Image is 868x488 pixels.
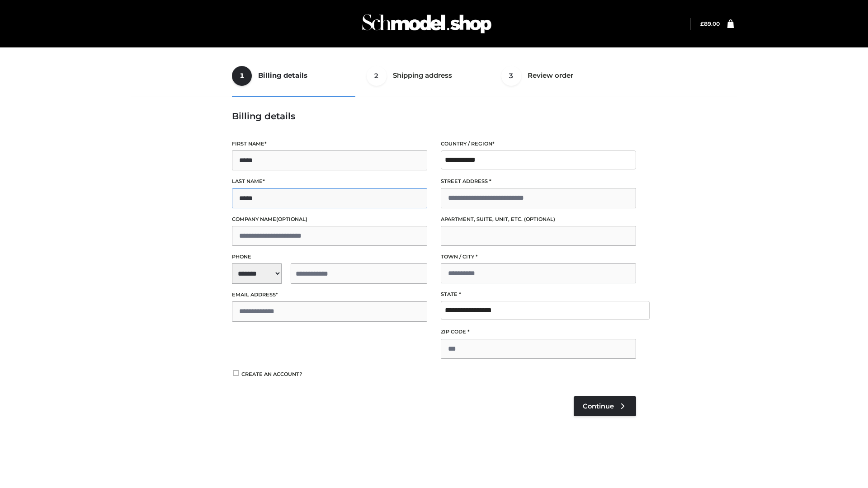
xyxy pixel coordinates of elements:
input: Create an account? [232,370,240,376]
a: Continue [574,396,636,416]
span: £ [700,20,704,27]
bdi: 89.00 [700,20,720,27]
img: Schmodel Admin 964 [359,6,495,42]
label: Town / City [441,253,636,261]
label: Country / Region [441,140,636,148]
label: Email address [232,291,427,299]
span: (optional) [276,216,307,222]
span: Continue [583,402,614,410]
a: £89.00 [700,20,720,27]
label: Apartment, suite, unit, etc. [441,215,636,224]
label: Street address [441,177,636,186]
label: ZIP Code [441,328,636,336]
label: First name [232,140,427,148]
span: (optional) [524,216,555,222]
label: Phone [232,253,427,261]
h3: Billing details [232,111,636,122]
span: Create an account? [241,371,302,377]
label: Last name [232,177,427,186]
label: State [441,290,636,299]
label: Company name [232,215,427,224]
